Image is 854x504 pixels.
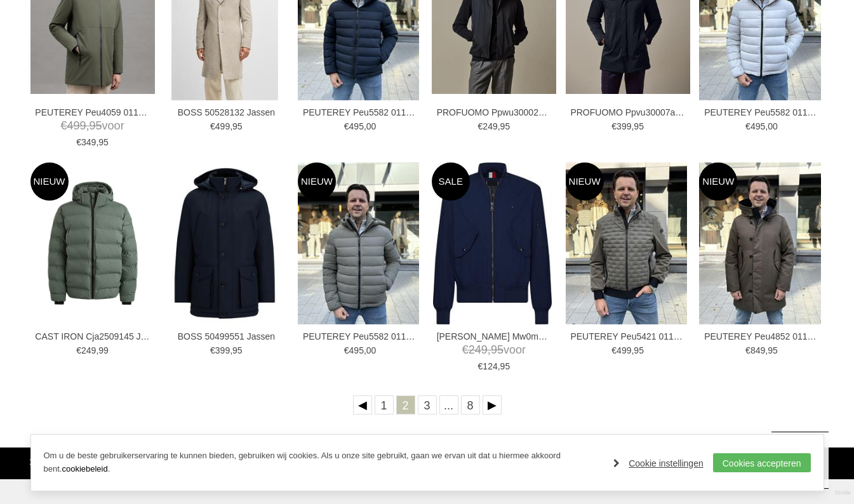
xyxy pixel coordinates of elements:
[353,395,372,414] a: Vorige
[349,345,364,355] span: 495
[433,162,552,324] img: TOMMY HILFIGER Mw0mw12223 Jassen
[30,181,155,305] img: CAST IRON Cja2509145 Jassen
[634,345,644,355] span: 95
[483,121,497,131] span: 249
[500,121,510,131] span: 95
[478,361,483,371] span: €
[215,345,230,355] span: 399
[366,121,377,131] span: 00
[437,342,551,358] span: voor
[375,395,394,414] a: 1
[617,121,631,131] span: 399
[76,345,81,355] span: €
[366,345,377,355] span: 00
[570,331,684,342] a: PEUTEREY Peu5421 01191969 Jassen
[35,331,149,342] a: CAST IRON Cja2509145 Jassen
[230,121,232,131] span: ,
[81,137,96,147] span: 349
[76,137,81,147] span: €
[498,121,500,131] span: ,
[765,121,768,131] span: ,
[631,121,634,131] span: ,
[169,107,283,118] a: BOSS 50528132 Jassen
[745,121,751,131] span: €
[364,121,366,131] span: ,
[81,345,96,355] span: 249
[344,121,349,131] span: €
[210,121,215,131] span: €
[699,162,820,324] img: PEUTEREY Peu4852 01111871 Jassen
[745,345,751,355] span: €
[613,454,704,473] a: Cookie instellingen
[67,119,86,132] span: 499
[483,395,502,414] a: Volgende
[96,137,98,147] span: ,
[62,464,107,474] a: cookiebeleid
[396,395,415,414] a: 2
[169,331,283,342] a: BOSS 50499551 Jassen
[634,121,644,131] span: 95
[439,395,458,414] a: ...
[488,343,491,356] span: ,
[500,361,510,371] span: 95
[418,395,437,414] a: 3
[498,361,500,371] span: ,
[35,107,149,118] a: PEUTEREY Peu4059 01191581 Jassen
[61,119,67,132] span: €
[611,121,617,131] span: €
[765,345,768,355] span: ,
[232,121,243,131] span: 95
[611,345,617,355] span: €
[491,343,504,356] span: 95
[751,345,765,355] span: 849
[44,449,601,476] p: Om u de beste gebruikerservaring te kunnen bieden, gebruiken wij cookies. Als u onze site gebruik...
[478,121,483,131] span: €
[303,107,417,118] a: PEUTEREY Peu5582 01181971 [PERSON_NAME]
[462,343,469,356] span: €
[98,345,109,355] span: 99
[96,345,98,355] span: ,
[171,162,278,324] img: BOSS 50499551 Jassen
[98,137,109,147] span: 95
[704,107,818,118] a: PEUTEREY Peu5582 01181971 [PERSON_NAME]
[835,485,851,501] a: Divide
[90,119,102,132] span: 95
[232,345,243,355] span: 95
[751,121,765,131] span: 495
[483,361,497,371] span: 124
[35,118,149,134] span: voor
[566,162,687,324] img: PEUTEREY Peu5421 01191969 Jassen
[713,453,811,472] a: Cookies accepteren
[86,119,90,132] span: ,
[437,107,551,118] a: PROFUOMO Ppwu30002d Jassen
[704,331,818,342] a: PEUTEREY Peu4852 01111871 Jassen
[349,121,364,131] span: 495
[298,162,419,324] img: PEUTEREY Peu5582 01181971 Jassen
[617,345,631,355] span: 499
[344,345,349,355] span: €
[461,395,480,414] a: 8
[768,345,778,355] span: 95
[771,432,829,489] a: Terug naar boven
[215,121,230,131] span: 499
[437,331,551,342] a: [PERSON_NAME] Mw0mw12223 Jassen
[768,121,778,131] span: 00
[210,345,215,355] span: €
[570,107,684,118] a: PROFUOMO Ppvu30007a Jassen
[469,343,488,356] span: 249
[230,345,232,355] span: ,
[303,331,417,342] a: PEUTEREY Peu5582 01181971 [PERSON_NAME]
[631,345,634,355] span: ,
[364,345,366,355] span: ,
